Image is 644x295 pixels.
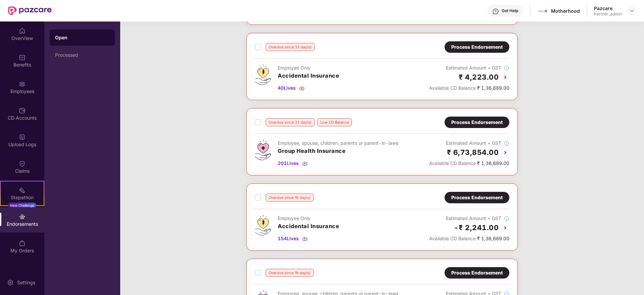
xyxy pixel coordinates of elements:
[55,52,109,58] div: Processed
[447,147,499,158] h2: ₹ 6,73,854.00
[429,215,509,222] div: Estimated Amount + GST
[429,160,476,166] span: Available CD Balance
[504,66,509,71] img: svg+xml;base64,PHN2ZyBpZD0iSW5mb18tXzMyeDMyIiBkYXRhLW5hbWU9IkluZm8gLSAzMngzMiIgeG1sbnM9Imh0dHA6Ly...
[451,269,503,277] div: Process Endorsement
[19,240,26,247] img: svg+xml;base64,PHN2ZyBpZD0iTXlfT3JkZXJzIiBkYXRhLW5hbWU9Ik15IE9yZGVycyIgeG1sbnM9Imh0dHA6Ly93d3cudz...
[266,43,315,51] div: Overdue since 33 day(s)
[429,236,476,241] span: Available CD Balance
[19,134,26,140] img: svg+xml;base64,PHN2ZyBpZD0iVXBsb2FkX0xvZ3MiIGRhdGEtbmFtZT0iVXBsb2FkIExvZ3MiIHhtbG5zPSJodHRwOi8vd3...
[55,34,109,41] div: Open
[302,236,308,241] img: svg+xml;base64,PHN2ZyBpZD0iRG93bmxvYWQtMzJ4MzIiIHhtbG5zPSJodHRwOi8vd3d3LnczLm9yZy8yMDAwL3N2ZyIgd2...
[8,203,36,208] div: New Challenge
[266,194,314,202] div: Overdue since 19 day(s)
[255,139,271,160] img: svg+xml;base64,PHN2ZyB4bWxucz0iaHR0cDovL3d3dy53My5vcmcvMjAwMC9zdmciIHdpZHRoPSI0Ny43MTQiIGhlaWdodD...
[19,28,26,34] img: svg+xml;base64,PHN2ZyBpZD0iSG9tZSIgeG1sbnM9Imh0dHA6Ly93d3cudzMub3JnLzIwMDAvc3ZnIiB3aWR0aD0iMjAiIG...
[451,119,503,126] div: Process Endorsement
[429,235,509,242] div: ₹ 1,36,689.00
[594,11,622,17] div: Partner_admin
[19,107,26,114] img: svg+xml;base64,PHN2ZyBpZD0iQ0RfQWNjb3VudHMiIGRhdGEtbmFtZT0iQ0QgQWNjb3VudHMiIHhtbG5zPSJodHRwOi8vd3...
[429,84,509,92] div: ₹ 1,36,689.00
[255,64,271,85] img: svg+xml;base64,PHN2ZyB4bWxucz0iaHR0cDovL3d3dy53My5vcmcvMjAwMC9zdmciIHdpZHRoPSI0OS4zMjEiIGhlaWdodD...
[8,6,52,15] img: New Pazcare Logo
[594,5,622,11] div: Pazcare
[278,139,398,147] div: Employee, spouse, children, parents or parent-in-laws
[278,215,339,222] div: Employee Only
[459,72,499,83] h2: ₹ 4,223.00
[19,213,26,220] img: svg+xml;base64,PHN2ZyBpZD0iRW5kb3JzZW1lbnRzIiB4bWxucz0iaHR0cDovL3d3dy53My5vcmcvMjAwMC9zdmciIHdpZH...
[7,279,14,286] img: svg+xml;base64,PHN2ZyBpZD0iU2V0dGluZy0yMHgyMCIgeG1sbnM9Imh0dHA6Ly93d3cudzMub3JnLzIwMDAvc3ZnIiB3aW...
[317,118,352,126] div: Low CD Balance
[551,8,580,14] div: Motherhood
[15,279,37,286] div: Settings
[429,160,509,167] div: ₹ 1,36,689.00
[19,160,26,167] img: svg+xml;base64,PHN2ZyBpZD0iQ2xhaW0iIHhtbG5zPSJodHRwOi8vd3d3LnczLm9yZy8yMDAwL3N2ZyIgd2lkdGg9IjIwIi...
[278,235,299,242] span: 154 Lives
[278,72,339,80] h3: Accidental Insurance
[538,6,548,16] img: motherhood%20_%20logo.png
[19,54,26,61] img: svg+xml;base64,PHN2ZyBpZD0iQmVuZWZpdHMiIHhtbG5zPSJodHRwOi8vd3d3LnczLm9yZy8yMDAwL3N2ZyIgd2lkdGg9Ij...
[278,160,299,167] span: 201 Lives
[451,43,503,51] div: Process Endorsement
[278,222,339,231] h3: Accidental Insurance
[429,139,509,147] div: Estimated Amount + GST
[429,85,476,91] span: Available CD Balance
[302,161,308,166] img: svg+xml;base64,PHN2ZyBpZD0iRG93bmxvYWQtMzJ4MzIiIHhtbG5zPSJodHRwOi8vd3d3LnczLm9yZy8yMDAwL3N2ZyIgd2...
[278,64,339,72] div: Employee Only
[501,73,509,81] img: svg+xml;base64,PHN2ZyBpZD0iQmFjay0yMHgyMCIgeG1sbnM9Imh0dHA6Ly93d3cudzMub3JnLzIwMDAvc3ZnIiB3aWR0aD...
[266,269,314,277] div: Overdue since 19 day(s)
[278,147,398,156] h3: Group Health Insurance
[502,8,518,13] div: Get Help
[266,118,315,126] div: Overdue since 33 day(s)
[492,8,499,15] img: svg+xml;base64,PHN2ZyBpZD0iSGVscC0zMngzMiIgeG1sbnM9Imh0dHA6Ly93d3cudzMub3JnLzIwMDAvc3ZnIiB3aWR0aD...
[451,194,503,201] div: Process Endorsement
[255,215,271,236] img: svg+xml;base64,PHN2ZyB4bWxucz0iaHR0cDovL3d3dy53My5vcmcvMjAwMC9zdmciIHdpZHRoPSI0OS4zMjEiIGhlaWdodD...
[19,81,26,87] img: svg+xml;base64,PHN2ZyBpZD0iRW1wbG95ZWVzIiB4bWxucz0iaHR0cDovL3d3dy53My5vcmcvMjAwMC9zdmciIHdpZHRoPS...
[504,141,509,146] img: svg+xml;base64,PHN2ZyBpZD0iSW5mb18tXzMyeDMyIiBkYXRhLW5hbWU9IkluZm8gLSAzMngzMiIgeG1sbnM9Imh0dHA6Ly...
[501,224,509,232] img: svg+xml;base64,PHN2ZyBpZD0iQmFjay0yMHgyMCIgeG1sbnM9Imh0dHA6Ly93d3cudzMub3JnLzIwMDAvc3ZnIiB3aWR0aD...
[1,194,44,201] div: Stepathon
[629,8,635,13] img: svg+xml;base64,PHN2ZyBpZD0iRHJvcGRvd24tMzJ4MzIiIHhtbG5zPSJodHRwOi8vd3d3LnczLm9yZy8yMDAwL3N2ZyIgd2...
[278,84,296,92] span: 40 Lives
[454,222,499,233] h2: -₹ 2,241.00
[19,187,26,194] img: svg+xml;base64,PHN2ZyB4bWxucz0iaHR0cDovL3d3dy53My5vcmcvMjAwMC9zdmciIHdpZHRoPSIyMSIgaGVpZ2h0PSIyMC...
[504,216,509,221] img: svg+xml;base64,PHN2ZyBpZD0iSW5mb18tXzMyeDMyIiBkYXRhLW5hbWU9IkluZm8gLSAzMngzMiIgeG1sbnM9Imh0dHA6Ly...
[501,149,509,157] img: svg+xml;base64,PHN2ZyBpZD0iQmFjay0yMHgyMCIgeG1sbnM9Imh0dHA6Ly93d3cudzMub3JnLzIwMDAvc3ZnIiB3aWR0aD...
[299,85,305,91] img: svg+xml;base64,PHN2ZyBpZD0iRG93bmxvYWQtMzJ4MzIiIHhtbG5zPSJodHRwOi8vd3d3LnczLm9yZy8yMDAwL3N2ZyIgd2...
[429,64,509,72] div: Estimated Amount + GST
